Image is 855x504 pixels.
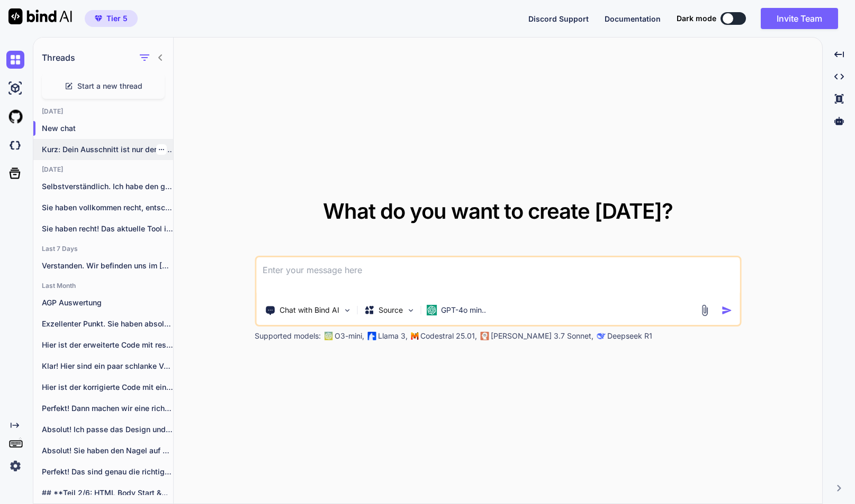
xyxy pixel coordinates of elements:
img: Bind AI [8,8,72,24]
h2: Last 7 Days [33,245,173,253]
span: Documentation [605,14,661,23]
p: Selbstverständlich. Ich habe den gesamten Code überprüft,... [42,181,173,192]
p: Supported models: [255,331,321,341]
button: premiumTier 5 [85,10,138,27]
button: Invite Team [761,8,838,29]
img: claude [480,332,489,340]
p: Hier ist der korrigierte Code mit einem... [42,382,173,393]
img: icon [721,305,732,316]
img: claude [597,332,605,340]
img: Llama2 [367,332,376,340]
button: Documentation [605,13,661,24]
p: GPT-4o min.. [441,305,486,315]
p: Sie haben vollkommen recht, entschuldigen Sie bitte.... [42,202,173,213]
span: Start a new thread [77,81,142,91]
img: ai-studio [6,79,24,97]
img: darkCloudIdeIcon [6,136,24,154]
p: ## **Teil 2/6: HTML Body Start &... [42,488,173,498]
img: Mistral-AI [411,332,418,340]
p: AGP Auswertung [42,297,173,308]
h2: [DATE] [33,107,173,116]
img: attachment [698,304,710,316]
p: Absolut! Ich passe das Design und die... [42,424,173,435]
p: Chat with Bind AI [280,305,339,315]
img: chat [6,51,24,69]
p: Kurz: Dein Ausschnitt ist nur der mittlere... [42,144,173,155]
img: Pick Tools [343,306,352,315]
span: Discord Support [528,14,589,23]
img: settings [6,457,24,475]
p: Source [379,305,403,315]
span: What do you want to create [DATE]? [323,198,673,224]
p: [PERSON_NAME] 3.7 Sonnet, [491,331,593,341]
img: GPT-4o mini [426,305,437,315]
p: Sie haben recht! Das aktuelle Tool ist... [42,223,173,234]
p: Klar! Hier sind ein paar schlanke Varianten,... [42,361,173,371]
h2: Last Month [33,282,173,290]
p: Perfekt! Dann machen wir eine richtig ausführliche,... [42,403,173,414]
p: Hier ist der erweiterte Code mit responsiven... [42,340,173,350]
p: Perfekt! Das sind genau die richtigen Feinschliffe.... [42,466,173,477]
p: Codestral 25.01, [420,331,477,341]
button: Discord Support [528,13,589,24]
p: New chat [42,123,173,134]
p: Verstanden. Wir befinden uns im [DATE].... [42,260,173,271]
img: premium [95,15,102,22]
span: Dark mode [677,13,716,24]
p: Llama 3, [378,331,408,341]
span: Tier 5 [106,13,128,24]
p: Exzellenter Punkt. Sie haben absolut recht. Das... [42,319,173,329]
img: githubLight [6,108,24,126]
p: Absolut! Sie haben den Nagel auf den... [42,445,173,456]
p: Deepseek R1 [607,331,652,341]
h1: Threads [42,51,75,64]
h2: [DATE] [33,165,173,174]
p: O3-mini, [335,331,364,341]
img: GPT-4 [324,332,332,340]
img: Pick Models [406,306,415,315]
